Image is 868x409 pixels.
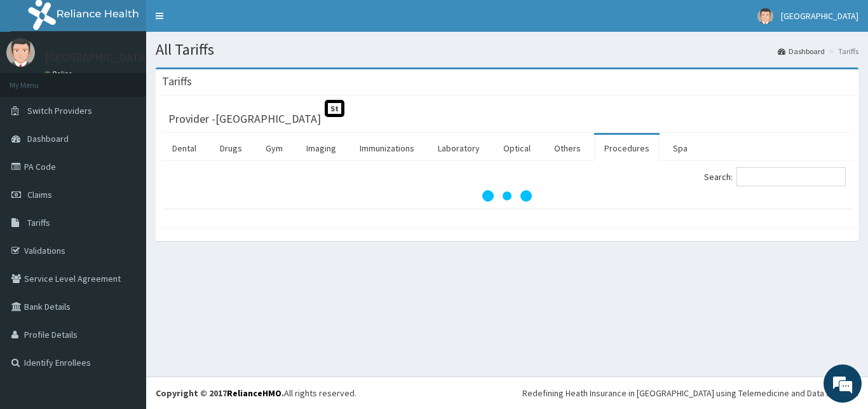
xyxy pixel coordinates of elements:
svg: audio-loading [482,170,532,221]
a: Procedures [594,135,660,162]
p: [GEOGRAPHIC_DATA] [44,52,149,63]
a: Laboratory [428,135,490,162]
footer: All rights reserved. [146,377,868,409]
span: St [325,100,344,117]
a: Immunizations [349,135,424,162]
span: Switch Providers [27,105,92,116]
strong: Copyright © 2017 . [156,387,284,399]
h1: All Tariffs [156,41,858,58]
span: Tariffs [27,217,50,228]
a: RelianceHMO [227,387,281,399]
label: Search: [704,167,846,186]
li: Tariffs [826,46,858,57]
a: Dashboard [778,46,825,57]
a: Imaging [296,135,346,162]
img: User Image [757,8,773,24]
a: Spa [663,135,698,162]
span: Dashboard [27,133,69,144]
a: Optical [493,135,541,162]
a: Others [544,135,591,162]
span: Claims [27,189,52,200]
h3: Tariffs [162,76,192,87]
a: Online [44,69,75,78]
a: Gym [255,135,293,162]
div: Redefining Heath Insurance in [GEOGRAPHIC_DATA] using Telemedicine and Data Science! [522,387,858,399]
input: Search: [736,167,846,186]
span: [GEOGRAPHIC_DATA] [781,10,858,22]
a: Dental [162,135,207,162]
img: User Image [6,38,35,67]
h3: Provider - [GEOGRAPHIC_DATA] [168,113,321,125]
a: Drugs [210,135,252,162]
